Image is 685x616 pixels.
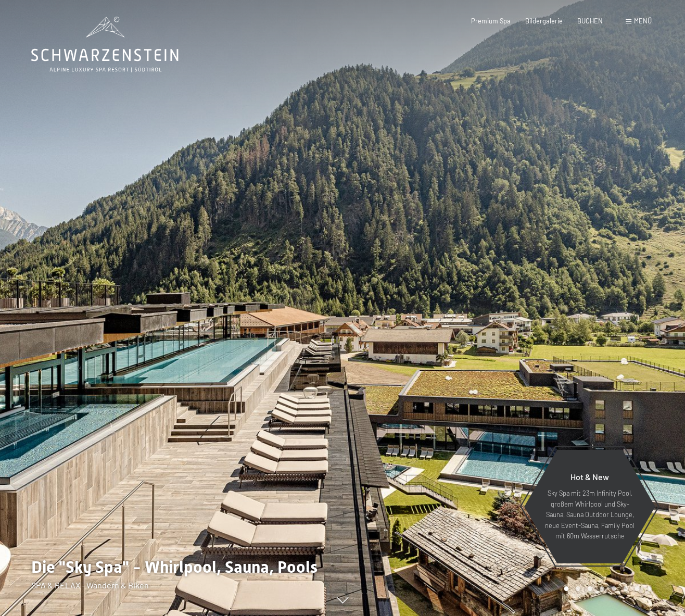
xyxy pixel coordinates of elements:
[588,586,592,591] div: Carousel Page 3
[612,586,616,591] div: Carousel Page 5
[471,17,511,25] a: Premium Spa
[561,586,652,591] div: Carousel Pagination
[524,449,656,564] a: Hot & New Sky Spa mit 23m Infinity Pool, großem Whirlpool und Sky-Sauna, Sauna Outdoor Lounge, ne...
[600,586,604,591] div: Carousel Page 4
[634,17,652,25] span: Menü
[544,488,635,541] p: Sky Spa mit 23m Infinity Pool, großem Whirlpool und Sky-Sauna, Sauna Outdoor Lounge, neue Event-S...
[564,586,569,591] div: Carousel Page 1 (Current Slide)
[624,586,628,591] div: Carousel Page 6
[576,586,580,591] div: Carousel Page 2
[570,472,609,482] span: Hot & New
[577,17,603,25] a: BUCHEN
[635,586,640,591] div: Carousel Page 7
[647,586,652,591] div: Carousel Page 8
[525,17,563,25] a: Bildergalerie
